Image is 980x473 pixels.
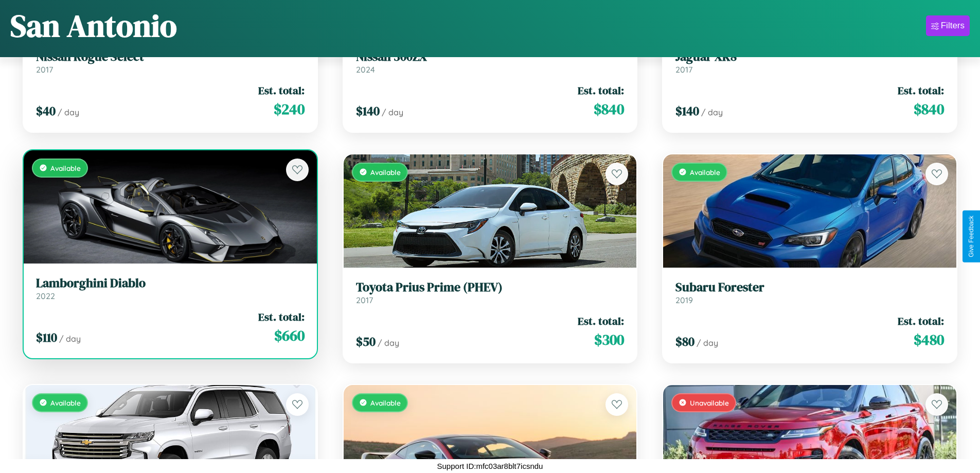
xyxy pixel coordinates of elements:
[437,459,543,473] p: Support ID: mfc03ar8blt7icsndu
[50,164,81,172] span: Available
[968,216,975,257] div: Give Feedback
[697,338,718,348] span: / day
[36,276,305,301] a: Lamborghini Diablo2022
[58,107,79,117] span: / day
[578,83,624,98] span: Est. total:
[382,107,403,117] span: / day
[50,398,81,407] span: Available
[578,313,624,328] span: Est. total:
[675,49,944,75] a: Jaguar XK82017
[356,280,625,295] h3: Toyota Prius Prime (PHEV)
[59,334,81,344] span: / day
[914,329,944,350] span: $ 480
[675,64,692,75] span: 2017
[356,102,380,119] span: $ 140
[36,291,55,301] span: 2022
[675,295,693,305] span: 2019
[378,338,399,348] span: / day
[356,49,625,64] h3: Nissan 300ZX
[690,168,720,177] span: Available
[675,280,944,295] h3: Subaru Forester
[370,398,401,407] span: Available
[36,49,305,75] a: Nissan Rogue Select2017
[941,21,965,31] div: Filters
[701,107,723,117] span: / day
[370,168,401,177] span: Available
[10,5,177,47] h1: San Antonio
[36,49,305,64] h3: Nissan Rogue Select
[356,64,375,75] span: 2024
[258,83,305,98] span: Est. total:
[898,83,944,98] span: Est. total:
[926,15,970,36] button: Filters
[675,333,694,350] span: $ 80
[36,329,57,346] span: $ 110
[594,99,624,119] span: $ 840
[36,102,56,119] span: $ 40
[914,99,944,119] span: $ 840
[36,64,53,75] span: 2017
[356,333,376,350] span: $ 50
[274,99,305,119] span: $ 240
[690,398,729,407] span: Unavailable
[675,49,944,64] h3: Jaguar XK8
[258,309,305,324] span: Est. total:
[356,49,625,75] a: Nissan 300ZX2024
[594,329,624,350] span: $ 300
[356,280,625,305] a: Toyota Prius Prime (PHEV)2017
[898,313,944,328] span: Est. total:
[36,276,305,291] h3: Lamborghini Diablo
[274,325,305,346] span: $ 660
[356,295,373,305] span: 2017
[675,102,699,119] span: $ 140
[675,280,944,305] a: Subaru Forester2019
